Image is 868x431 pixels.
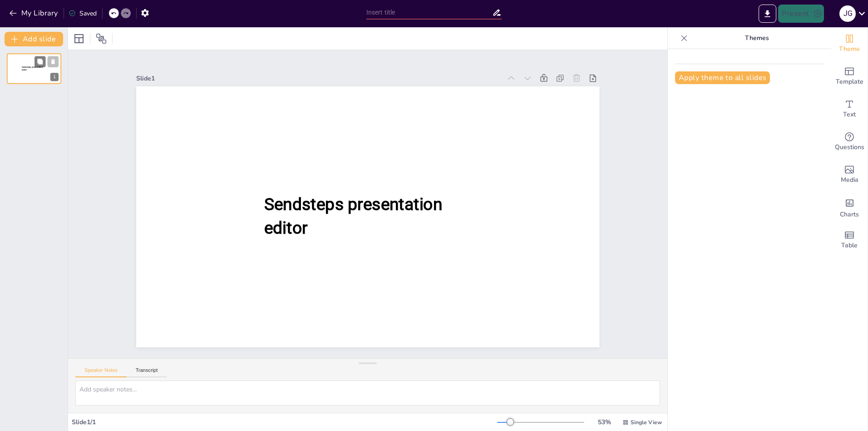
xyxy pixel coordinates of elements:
[50,73,59,81] div: 1
[96,33,107,44] span: Position
[831,125,868,158] div: Get real-time input from your audience
[839,5,856,23] button: J G
[5,32,63,46] button: Add slide
[593,418,615,426] div: 53 %
[839,44,860,54] span: Theme
[691,27,822,49] p: Themes
[675,71,770,84] button: Apply theme to all slides
[631,419,662,426] span: Single View
[841,175,858,185] span: Media
[759,5,776,23] button: Export to PowerPoint
[69,9,97,18] div: Saved
[836,77,863,87] span: Template
[35,56,45,67] button: Duplicate Slide
[72,31,86,46] div: Layout
[831,27,868,60] div: Change the overall theme
[72,418,497,426] div: Slide 1 / 1
[22,66,43,71] span: Sendsteps presentation editor
[831,224,868,256] div: Add a table
[136,74,501,83] div: Slide 1
[831,60,868,93] div: Add ready made slides
[264,194,442,237] span: Sendsteps presentation editor
[839,5,856,22] div: J G
[831,191,868,224] div: Add charts and graphs
[831,158,868,191] div: Add images, graphics, shapes or video
[7,53,61,84] div: 1
[840,210,859,220] span: Charts
[835,142,864,152] span: Questions
[843,110,856,120] span: Text
[7,6,62,20] button: My Library
[778,5,824,23] button: Present
[48,56,59,67] button: Cannot delete last slide
[75,367,127,377] button: Speaker Notes
[841,241,858,251] span: Table
[831,93,868,125] div: Add text boxes
[366,6,493,19] input: Insert title
[127,367,167,377] button: Transcript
